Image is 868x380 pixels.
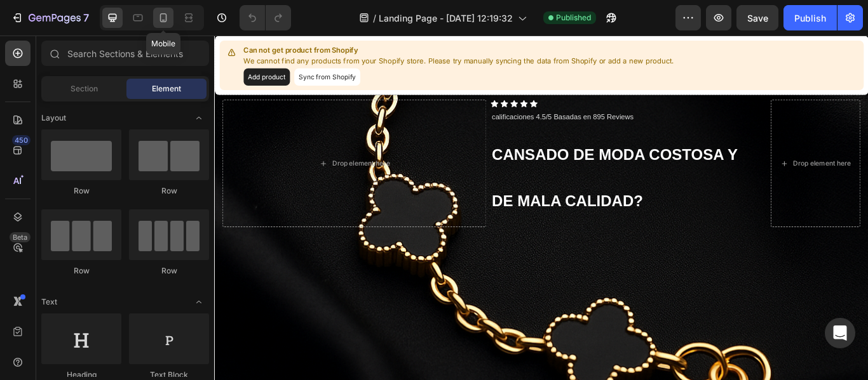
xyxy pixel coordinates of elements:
div: Row [129,265,209,277]
div: Undo/Redo [240,5,291,30]
span: Published [556,12,591,23]
p: calificaciones 4.5/5 Basadas en 895 Reviews [323,90,637,101]
iframe: Design area [214,36,868,380]
button: Publish [783,5,837,30]
span: Text [41,296,57,308]
span: Toggle open [189,292,209,312]
div: 450 [12,135,31,145]
div: Row [41,265,121,277]
div: Publish [794,11,826,25]
span: Save [747,13,768,23]
div: Beta [10,232,31,242]
div: Drop element here [675,144,742,154]
span: CANSADO DE MODA COSTOSA Y DE MALA CALIDAD? [323,129,610,202]
span: Element [152,83,181,95]
div: Row [41,185,121,197]
span: Landing Page - [DATE] 12:19:32 [379,11,513,25]
button: Save [736,5,778,30]
span: Section [71,83,98,95]
button: 7 [5,5,95,30]
p: 7 [83,10,89,25]
input: Search Sections & Elements [41,41,209,66]
span: / [373,11,376,25]
div: Row [129,185,209,197]
span: Layout [41,112,66,124]
div: Open Intercom Messenger [825,318,855,348]
span: Toggle open [189,108,209,128]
